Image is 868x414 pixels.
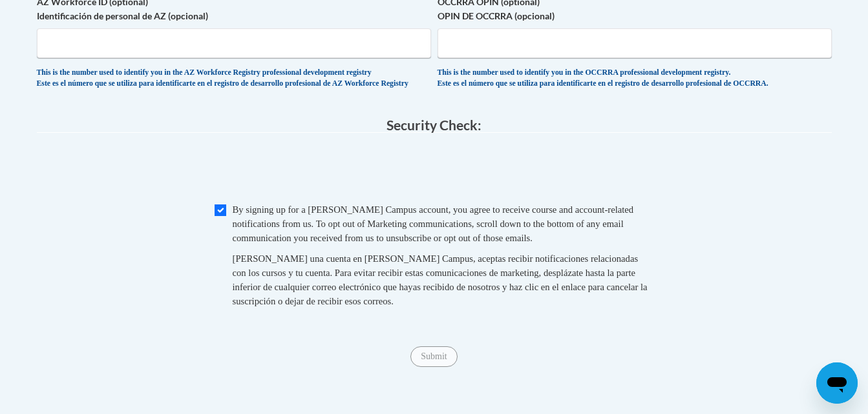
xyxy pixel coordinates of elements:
[37,68,431,89] div: This is the number used to identify you in the AZ Workforce Registry professional development reg...
[233,204,634,243] span: By signing up for a [PERSON_NAME] Campus account, you agree to receive course and account-related...
[233,253,648,306] span: [PERSON_NAME] una cuenta en [PERSON_NAME] Campus, aceptas recibir notificaciones relacionadas con...
[410,346,457,367] input: Submit
[386,117,482,133] span: Security Check:
[816,362,858,404] iframe: Button to launch messaging window
[438,68,832,89] div: This is the number used to identify you in the OCCRRA professional development registry. Este es ...
[336,146,533,196] iframe: reCAPTCHA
